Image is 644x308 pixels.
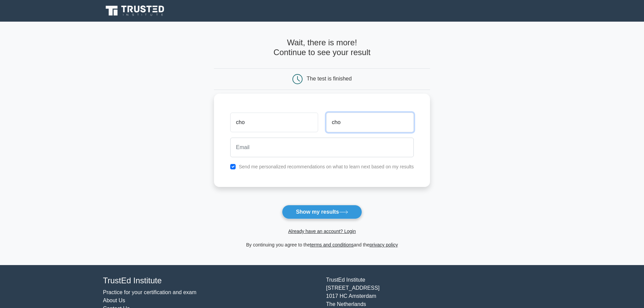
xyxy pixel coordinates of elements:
[310,242,354,247] a: terms and conditions
[210,241,434,249] div: By continuing you agree to the and the
[239,164,414,169] label: Send me personalized recommendations on what to learn next based on my results
[282,205,362,219] button: Show my results
[326,113,414,132] input: Last name
[307,76,352,81] div: The test is finished
[288,229,356,234] a: Already have an account? Login
[103,298,125,303] a: About Us
[103,276,318,286] h4: TrustEd Institute
[369,242,398,247] a: privacy policy
[214,38,430,57] h4: Wait, there is more! Continue to see your result
[103,289,197,295] a: Practice for your certification and exam
[230,138,414,157] input: Email
[230,113,318,132] input: First name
